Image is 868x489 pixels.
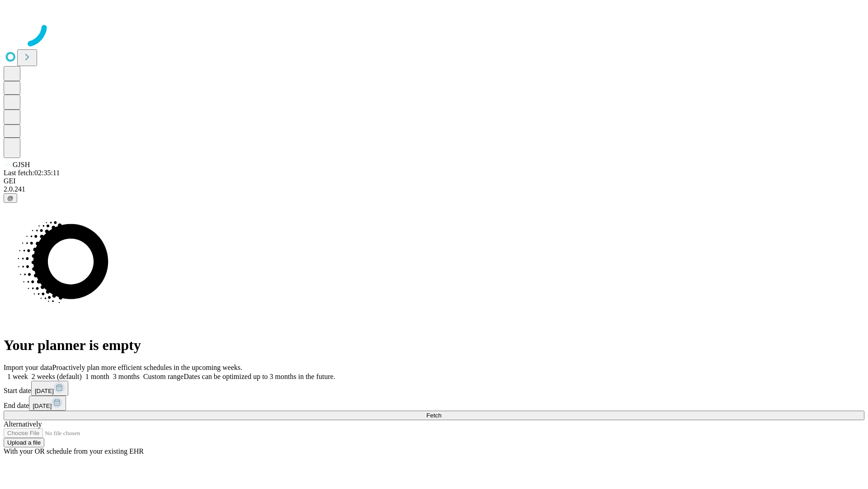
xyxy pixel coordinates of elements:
[4,447,144,455] span: With your OR schedule from your existing EHR
[4,411,864,420] button: Fetch
[32,373,82,380] span: 2 weeks (default)
[7,195,14,201] span: @
[29,396,66,411] button: [DATE]
[33,403,52,409] span: [DATE]
[31,381,68,396] button: [DATE]
[184,373,335,380] span: Dates can be optimized up to 3 months in the future.
[4,169,60,177] span: Last fetch: 02:35:11
[35,388,54,394] span: [DATE]
[85,373,109,380] span: 1 month
[4,337,864,354] h1: Your planner is empty
[4,381,864,396] div: Start date
[4,177,864,185] div: GEI
[4,193,17,203] button: @
[4,364,52,371] span: Import your data
[143,373,184,380] span: Custom range
[113,373,140,380] span: 3 months
[4,420,42,428] span: Alternatively
[4,438,44,447] button: Upload a file
[52,364,242,371] span: Proactively plan more efficient schedules in the upcoming weeks.
[4,185,864,193] div: 2.0.241
[426,412,441,419] span: Fetch
[13,161,30,168] span: GJSH
[7,373,28,380] span: 1 week
[4,396,864,411] div: End date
